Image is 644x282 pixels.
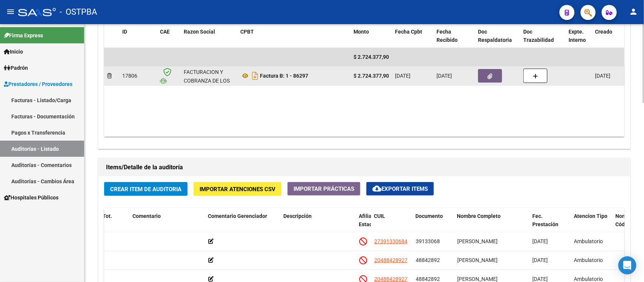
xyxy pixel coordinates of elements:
span: Ambulatorio [574,257,603,263]
span: CUIL [374,213,386,219]
span: Afiliado Estado [359,213,378,228]
span: $ 2.724.377,90 [354,54,389,60]
span: ID [122,29,127,35]
datatable-header-cell: Fec. Prestación [530,208,571,241]
span: Doc Trazabilidad [523,29,554,43]
span: CPBT [240,29,254,35]
span: 20488428927 [374,276,407,282]
span: Fecha Recibido [437,29,458,43]
strong: Factura B: 1 - 86297 [260,73,308,79]
datatable-header-cell: ID [119,24,157,49]
span: Ambulatorio [574,238,603,244]
datatable-header-cell: Comentario Gerenciador [205,208,281,241]
span: Expte. Interno [569,29,586,43]
span: Creado [595,29,612,35]
mat-icon: cloud_download [372,184,381,193]
span: Descripción [284,213,312,219]
span: [DATE] [533,276,548,282]
span: [PERSON_NAME] [457,257,498,263]
datatable-header-cell: Documento [413,208,454,241]
datatable-header-cell: Comentario [130,208,205,241]
span: 48842892 [416,257,440,263]
datatable-header-cell: Doc Trazabilidad [520,24,566,49]
span: CAE [160,29,170,35]
span: Firma Express [4,31,43,40]
span: 17806 [122,73,137,79]
strong: $ 2.724.377,90 [354,73,389,79]
span: [DATE] [533,257,548,263]
span: Comentario Gerenciador [208,213,267,219]
mat-icon: person [629,7,638,16]
span: Inicio [4,48,23,56]
mat-icon: menu [6,7,15,16]
span: Documento [416,213,443,219]
span: - OSTPBA [60,4,97,20]
button: Importar Atenciones CSV [194,182,281,196]
span: Hospitales Públicos [4,193,58,202]
span: Importar Prácticas [294,185,354,192]
span: Ambulatorio [574,276,603,282]
datatable-header-cell: Razon Social [181,24,237,49]
div: Open Intercom Messenger [618,256,636,274]
span: 20488428927 [374,257,407,263]
datatable-header-cell: CAE [157,24,181,49]
datatable-header-cell: Afiliado Estado [356,208,371,241]
button: Importar Prácticas [287,182,360,196]
span: 39133068 [416,238,440,244]
datatable-header-cell: Fecha Recibido [433,24,475,49]
datatable-header-cell: Doc Respaldatoria [475,24,520,49]
span: Prestadores / Proveedores [4,80,72,88]
span: [PERSON_NAME] [457,238,498,244]
datatable-header-cell: Descripción [281,208,356,241]
datatable-header-cell: Monto [350,24,392,49]
span: [DATE] [395,73,410,79]
span: Importar Atenciones CSV [200,186,275,193]
span: [DATE] [533,238,548,244]
datatable-header-cell: Expte. Interno [566,24,592,49]
datatable-header-cell: CUIL [371,208,413,241]
span: Atencion Tipo [574,213,608,219]
span: Nombre Completo [457,213,501,219]
datatable-header-cell: Fecha Cpbt [392,24,433,49]
span: Razon Social [184,29,215,35]
datatable-header-cell: CPBT [237,24,350,49]
span: Exportar Items [372,185,428,192]
datatable-header-cell: Atencion Tipo [571,208,613,241]
span: Crear Item de Auditoria [110,186,181,193]
span: Fecha Cpbt [395,29,422,35]
span: Doc Respaldatoria [478,29,512,43]
span: [PERSON_NAME] [457,276,498,282]
span: 48842892 [416,276,440,282]
span: [DATE] [437,73,452,79]
datatable-header-cell: Nombre Completo [454,208,530,241]
span: Fec. Prestación [533,213,559,228]
i: Descargar documento [250,70,260,82]
span: [DATE] [595,73,610,79]
span: Padrón [4,64,28,72]
h1: Items/Detalle de la auditoría [106,161,622,173]
span: 27391330684 [374,238,407,244]
button: Exportar Items [366,182,434,196]
span: Monto [354,29,369,35]
button: Crear Item de Auditoria [104,182,188,196]
span: Comentario [133,213,161,219]
div: FACTURACION Y COBRANZA DE LOS EFECTORES PUBLICOS S.E. [184,68,234,102]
